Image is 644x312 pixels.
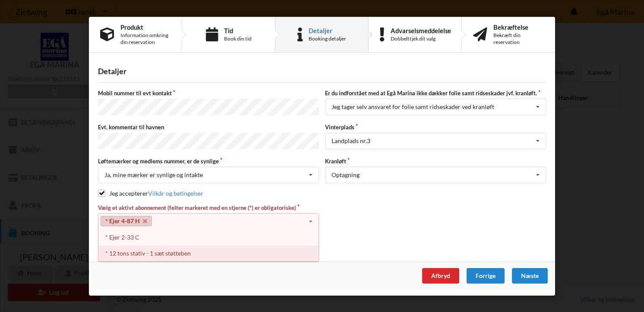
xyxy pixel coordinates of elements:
[309,35,346,42] div: Booking detaljer
[331,172,360,178] div: Optagning
[325,123,546,131] label: Vinterplads
[331,138,370,144] div: Landplads nr.3
[98,66,546,76] div: Detaljer
[98,89,319,97] label: Mobil nummer til evt kontakt
[148,190,203,197] a: Vilkår og betingelser
[391,35,451,42] div: Dobbelttjek dit valg
[512,268,548,284] div: Næste
[104,172,203,178] div: Ja, mine mærker er synlige og intakte
[309,27,346,34] div: Detaljer
[391,27,451,34] div: Advarselsmeddelelse
[325,157,546,165] label: Kranløft
[224,27,252,34] div: Tid
[224,35,252,42] div: Book din tid
[98,229,319,245] div: * Ejer 2-33 C
[120,31,170,45] div: Information omkring din reservation
[493,23,544,30] div: Bekræftelse
[98,203,319,211] label: Vælg et aktivt abonnement (felter markeret med en stjerne (*) er obligatoriske)
[331,104,494,110] div: Jeg tager selv ansvaret for folie samt ridseskader ved kranløft
[422,268,459,284] div: Afbryd
[98,245,319,261] div: * 12 tons stativ - 1 sæt støtteben
[120,23,170,30] div: Produkt
[493,31,544,45] div: Bekræft din reservation
[467,268,505,284] div: Forrige
[325,89,546,97] label: Er du indforstået med at Egå Marina ikke dækker folie samt ridseskader jvf. kranløft.
[98,190,203,197] label: Jeg accepterer
[98,123,319,131] label: Evt. kommentar til havnen
[98,157,319,165] label: Løftemærker og medlems nummer, er de synlige
[101,215,152,226] a: * Ejer 4-87 H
